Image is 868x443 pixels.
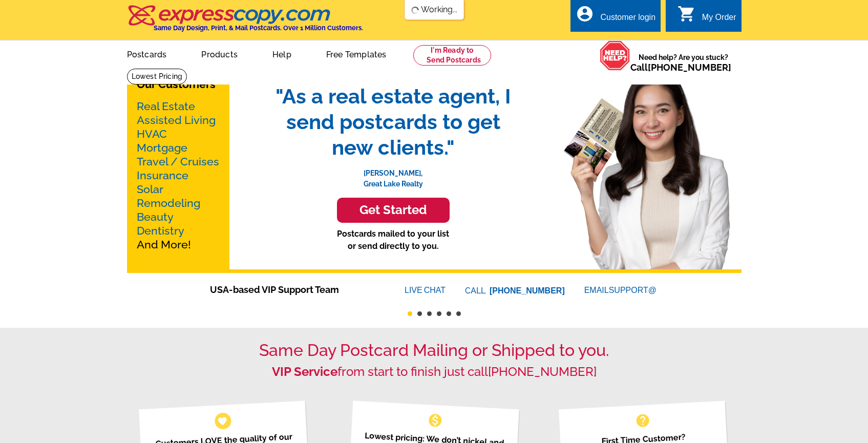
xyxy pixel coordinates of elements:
[456,311,461,316] button: 6 of 6
[137,224,184,237] a: Dentistry
[137,99,220,251] p: And More!
[137,183,163,196] a: Solar
[111,41,183,66] a: Postcards
[609,284,658,297] font: SUPPORT@
[405,286,446,294] a: LIVECHAT
[265,160,521,189] p: [PERSON_NAME], Great Lake Realty
[648,62,731,73] a: [PHONE_NUMBER]
[437,311,441,316] button: 4 of 6
[600,40,630,71] img: help
[427,412,443,429] span: monetization_on
[630,62,731,73] span: Call
[127,12,363,32] a: Same Day Design, Print, & Mail Postcards. Over 1 Million Customers.
[137,141,187,154] a: Mortgage
[137,100,195,113] a: Real Estate
[630,52,736,73] span: Need help? Are you stuck?
[417,311,422,316] button: 2 of 6
[272,364,337,379] strong: VIP Service
[350,203,437,218] h3: Get Started
[634,412,651,429] span: help
[154,24,363,32] h4: Same Day Design, Print, & Mail Postcards. Over 1 Million Customers.
[127,365,742,379] h2: from start to finish just call
[265,83,521,160] span: "As a real estate agent, I send postcards to get new clients."
[678,11,736,24] a: shopping_cart My Order
[600,13,655,27] div: Customer login
[137,210,174,223] a: Beauty
[465,285,487,297] font: CALL
[678,5,696,23] i: shopping_cart
[310,41,403,66] a: Free Templates
[702,13,736,27] div: My Order
[405,284,424,297] font: LIVE
[210,283,374,297] span: USA-based VIP Support Team
[447,311,451,316] button: 5 of 6
[137,197,200,209] a: Remodeling
[137,114,216,126] a: Assisted Living
[127,341,742,360] h1: Same Day Postcard Mailing or Shipped to you.
[137,169,188,182] a: Insurance
[488,364,597,379] a: [PHONE_NUMBER]
[185,41,254,66] a: Products
[137,128,167,140] a: HVAC
[217,415,228,426] span: favorite
[427,311,432,316] button: 3 of 6
[265,198,521,223] a: Get Started
[576,11,655,24] a: account_circle Customer login
[411,6,419,14] img: loading...
[265,228,521,252] p: Postcards mailed to your list or send directly to you.
[408,311,412,316] button: 1 of 6
[584,286,658,294] a: EMAILSUPPORT@
[137,155,219,168] a: Travel / Cruises
[256,41,308,66] a: Help
[576,5,594,23] i: account_circle
[490,286,565,295] a: [PHONE_NUMBER]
